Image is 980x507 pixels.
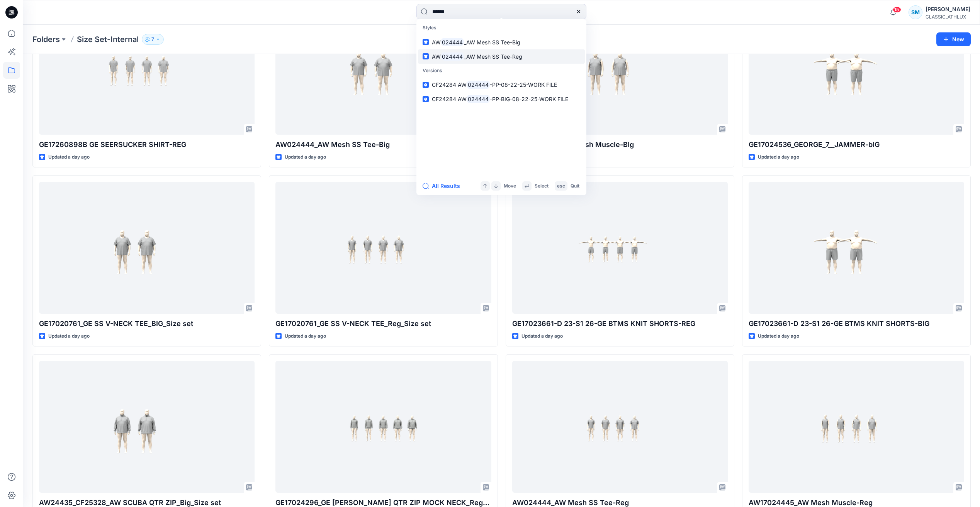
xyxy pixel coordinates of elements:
[275,3,491,134] a: AW024444_AW Mesh SS Tee-Big
[893,7,901,13] span: 15
[441,38,464,47] mark: 024444
[275,139,491,150] p: AW024444_AW Mesh SS Tee-Big
[48,332,90,340] p: Updated a day ago
[418,92,585,106] a: CF24284 AW024444-PP-BIG-08-22-25-WORK FILE
[39,182,255,313] a: GE17020761_GE SS V-NECK TEE_BIG_Size set
[758,332,799,340] p: Updated a day ago
[32,34,60,45] a: Folders
[512,361,728,492] a: AW024444_AW Mesh SS Tee-Reg
[285,153,326,161] p: Updated a day ago
[418,21,585,35] p: Styles
[758,153,799,161] p: Updated a day ago
[285,332,326,340] p: Updated a day ago
[464,39,520,46] span: _AW Mesh SS Tee-Big
[512,3,728,134] a: AW17024445_AW Mesh Muscle-BIg
[142,34,164,45] button: 7
[418,78,585,92] a: CF24284 AW024444-PP-08-22-25-WORK FILE
[77,34,139,45] p: Size Set-Internal
[512,139,728,150] p: AW17024445_AW Mesh Muscle-BIg
[512,318,728,329] p: GE17023661-D 23-S1 26-GE BTMS KNIT SHORTS-REG
[441,52,464,61] mark: 024444
[418,64,585,78] p: Versions
[275,361,491,492] a: GE17024296_GE TERRY QTR ZIP MOCK NECK_Reg_Size set
[557,182,565,190] p: esc
[749,139,964,150] p: GE17024536_GEORGE_7__JAMMER-bIG
[39,318,255,329] p: GE17020761_GE SS V-NECK TEE_BIG_Size set
[432,53,441,60] span: AW
[418,35,585,49] a: AW024444_AW Mesh SS Tee-Big
[464,53,522,60] span: _AW Mesh SS Tee-Reg
[749,361,964,492] a: AW17024445_AW Mesh Muscle-Reg
[909,5,922,19] div: SM
[749,182,964,313] a: GE17023661-D 23-S1 26-GE BTMS KNIT SHORTS-BIG
[432,81,467,88] span: CF24284 AW
[418,49,585,64] a: AW024444_AW Mesh SS Tee-Reg
[467,95,490,103] mark: 024444
[432,96,467,102] span: CF24284 AW
[926,5,970,14] div: [PERSON_NAME]
[512,182,728,313] a: GE17023661-D 23-S1 26-GE BTMS KNIT SHORTS-REG
[490,81,557,88] span: -PP-08-22-25-WORK FILE
[521,332,563,340] p: Updated a day ago
[749,318,964,329] p: GE17023661-D 23-S1 26-GE BTMS KNIT SHORTS-BIG
[275,318,491,329] p: GE17020761_GE SS V-NECK TEE_Reg_Size set
[936,32,971,46] button: New
[467,80,490,89] mark: 024444
[39,361,255,492] a: AW24435_CF25328_AW SCUBA QTR ZIP_Big_Size set
[151,35,154,44] p: 7
[275,182,491,313] a: GE17020761_GE SS V-NECK TEE_Reg_Size set
[423,181,465,191] button: All Results
[432,39,441,46] span: AW
[504,182,516,190] p: Move
[39,3,255,134] a: GE17260898B GE SEERSUCKER SHIRT-REG
[571,182,579,190] p: Quit
[749,3,964,134] a: GE17024536_GEORGE_7__JAMMER-bIG
[926,14,970,20] div: CLASSIC_ATHLUX
[535,182,549,190] p: Select
[490,96,568,102] span: -PP-BIG-08-22-25-WORK FILE
[48,153,90,161] p: Updated a day ago
[39,139,255,150] p: GE17260898B GE SEERSUCKER SHIRT-REG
